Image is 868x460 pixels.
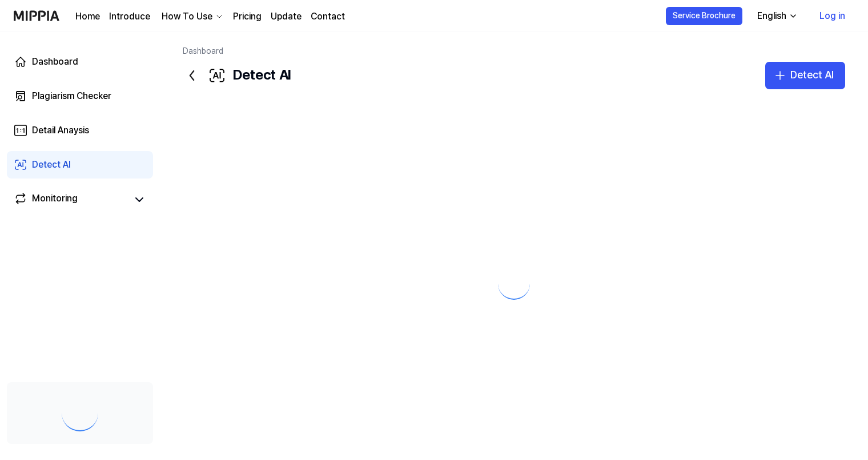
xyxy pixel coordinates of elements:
[159,10,215,23] div: How To Use
[790,67,834,84] div: Detect AI
[32,192,78,208] div: Monitoring
[7,48,153,76] a: Dashboard
[7,151,153,179] a: Detect AI
[183,46,223,55] a: Dashboard
[755,9,789,23] div: English
[109,10,150,23] a: Introduce
[14,192,128,208] a: Monitoring
[32,158,71,172] div: Detect AI
[233,10,262,23] a: Pricing
[271,10,302,23] a: Update
[311,10,345,23] a: Contact
[32,55,78,69] div: Dashboard
[32,89,111,103] div: Plagiarism Checker
[748,5,805,27] button: English
[159,10,224,23] button: How To Use
[7,117,153,144] a: Detail Anaysis
[32,124,89,137] div: Detail Anaysis
[183,62,291,89] div: Detect AI
[7,82,153,110] a: Plagiarism Checker
[75,10,100,23] a: Home
[765,62,845,89] button: Detect AI
[666,7,742,25] button: Service Brochure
